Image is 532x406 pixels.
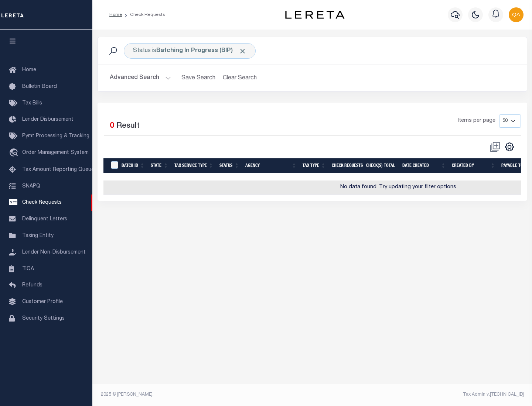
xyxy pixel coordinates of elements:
span: Click to Remove [239,47,246,55]
th: Status: activate to sort column ascending [216,158,242,173]
span: Check Requests [22,200,62,205]
span: Customer Profile [22,299,63,304]
th: Batch Id: activate to sort column ascending [119,158,148,173]
span: 0 [110,122,114,130]
span: Delinquent Letters [22,217,67,222]
th: Check(s) Total [363,158,399,173]
span: Tax Bills [22,101,42,106]
th: Tax Type: activate to sort column ascending [300,158,329,173]
label: Result [116,120,140,132]
div: 2025 © [PERSON_NAME]. [95,391,313,398]
span: Order Management System [22,150,89,155]
button: Advanced Search [110,71,171,85]
span: Refunds [22,283,42,288]
a: Home [109,13,122,17]
div: Status is [124,43,256,59]
th: Check Requests [329,158,363,173]
i: travel_explore [9,148,21,158]
img: logo-dark.svg [285,11,344,19]
th: Created By: activate to sort column ascending [449,158,498,173]
button: Save Search [177,71,220,85]
span: Pymt Processing & Tracking [22,134,89,139]
span: TIQA [22,266,34,271]
span: Lender Non-Disbursement [22,250,86,255]
span: Security Settings [22,316,65,321]
span: Taxing Entity [22,233,54,238]
button: Clear Search [220,71,260,85]
th: Date Created: activate to sort column ascending [399,158,449,173]
span: Tax Amount Reporting Queue [22,167,94,172]
span: Bulletin Board [22,84,57,89]
th: Tax Service Type: activate to sort column ascending [171,158,216,173]
b: Batching In Progress (BIP) [156,48,246,54]
img: svg+xml;base64,PHN2ZyB4bWxucz0iaHR0cDovL3d3dy53My5vcmcvMjAwMC9zdmciIHBvaW50ZXItZXZlbnRzPSJub25lIi... [509,7,524,22]
span: SNAPQ [22,183,40,189]
li: Check Requests [122,11,165,18]
th: Agency: activate to sort column ascending [242,158,300,173]
div: Tax Admin v.[TECHNICAL_ID] [318,391,524,398]
span: Items per page [458,117,495,125]
span: Lender Disbursement [22,117,74,122]
span: Home [22,68,36,73]
th: State: activate to sort column ascending [148,158,171,173]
